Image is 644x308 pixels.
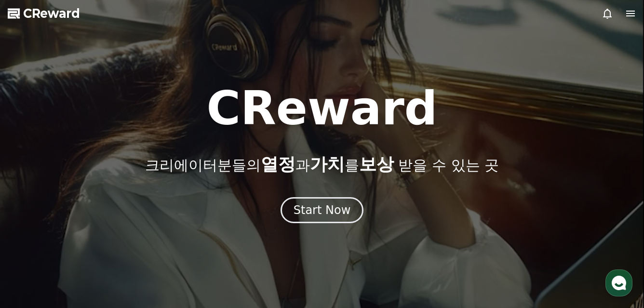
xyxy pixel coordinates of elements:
div: Start Now [294,202,351,218]
a: CReward [8,6,80,21]
p: 크리에이터분들의 과 를 받을 수 있는 곳 [145,155,499,174]
h1: CReward [206,85,437,132]
a: Start Now [281,207,364,216]
button: Start Now [281,197,364,223]
span: 가치 [310,154,345,174]
span: 열정 [261,154,295,174]
span: CReward [23,6,80,21]
span: 보상 [359,154,394,174]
